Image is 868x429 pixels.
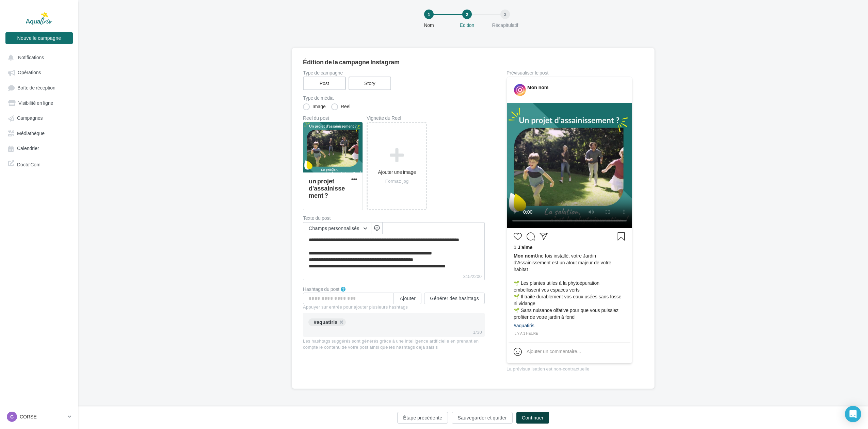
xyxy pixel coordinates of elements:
button: Générer des hashtags [424,293,485,304]
svg: Partager la publication [540,232,548,241]
label: Image [303,103,326,110]
label: Type de campagne [303,70,485,75]
span: C [10,413,14,420]
svg: J’aime [514,232,522,241]
div: un projet d'assainissement ? [309,177,345,199]
svg: Emoji [514,348,522,356]
div: La prévisualisation est non-contractuelle [507,363,632,372]
a: Docto'Com [4,157,74,170]
span: Boîte de réception [17,85,55,90]
label: Story [349,77,391,90]
div: Mon nom [527,84,548,91]
button: Continuer [516,412,549,424]
div: #aquatiris [308,318,346,326]
div: Open Intercom Messenger [845,406,861,422]
button: Ajouter [394,293,421,304]
div: Prévisualiser le post [507,70,632,75]
label: Hashtags du post [303,287,339,292]
p: CORSE [20,413,65,420]
label: Reel [331,103,351,110]
a: Campagnes [4,112,74,124]
button: Champs personnalisés [303,222,371,234]
button: Nouvelle campagne [5,32,73,44]
label: Texte du post [303,216,485,220]
span: Médiathèque [17,130,45,136]
a: Visibilité en ligne [4,97,74,109]
a: Opérations [4,66,74,78]
div: Reel du post [303,116,363,120]
div: Vignette du Reel [367,116,427,120]
div: Nom [407,22,451,29]
span: Mon nom [514,253,535,259]
label: Post [303,77,346,90]
span: Notifications [18,54,44,60]
label: 315/2200 [303,273,485,280]
span: Visibilité en ligne [18,100,53,106]
svg: Enregistrer [617,232,625,241]
span: Opérations [18,70,41,76]
div: 2 [462,10,472,19]
span: Champs personnalisés [309,225,359,231]
div: 1 [424,10,434,19]
button: Étape précédente [397,412,448,424]
div: Les hashtags suggérés sont générés grâce à une intelligence artificielle en prenant en compte le ... [303,338,485,350]
span: Une fois installé, votre Jardin d'Assainissement est un atout majeur de votre habitat : 🌱 Les pla... [514,252,625,320]
span: Docto'Com [17,160,41,168]
div: 1/30 [470,328,485,337]
a: Médiathèque [4,127,74,139]
div: #aquatiris [514,322,534,331]
a: C CORSE [5,410,73,423]
label: Type de média [303,96,485,100]
span: Calendrier [17,146,39,151]
div: il y a 1 heure [514,331,625,337]
button: Sauvegarder et quitter [452,412,512,424]
div: 1 J’aime [514,244,625,252]
button: Notifications [4,51,71,63]
div: Édition de la campagne Instagram [303,59,643,65]
div: Récapitulatif [483,22,527,29]
div: Ajouter un commentaire... [527,348,581,355]
div: Edition [445,22,489,29]
div: 3 [500,10,510,19]
div: Appuyer sur entrée pour ajouter plusieurs hashtags [303,304,485,310]
span: Campagnes [17,115,43,121]
a: Boîte de réception [4,81,74,94]
a: Calendrier [4,142,74,154]
svg: Commenter [527,232,535,241]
